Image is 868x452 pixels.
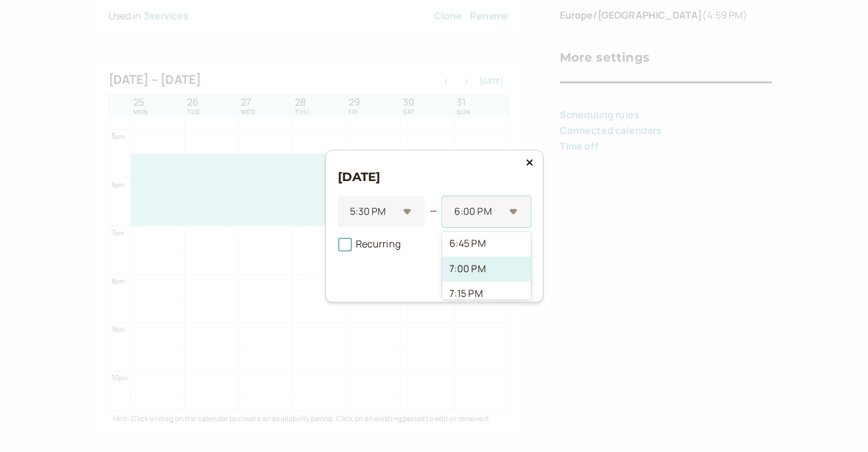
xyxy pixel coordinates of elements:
[808,394,868,452] iframe: Chat Widget
[338,167,531,186] h3: [DATE]
[442,282,531,307] div: 7:15 PM
[429,204,437,220] div: —
[442,256,531,282] div: 7:00 PM
[442,231,531,256] div: 6:45 PM
[338,237,401,250] span: Recurring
